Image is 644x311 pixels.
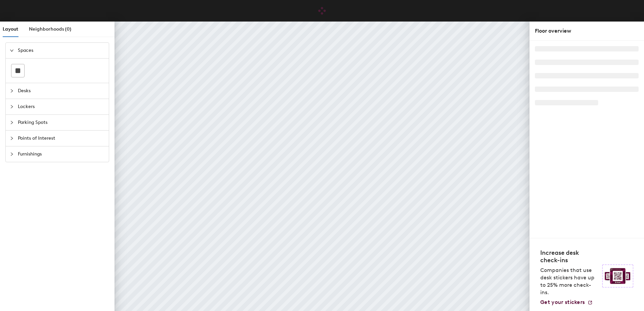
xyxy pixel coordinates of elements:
[10,105,14,109] span: collapsed
[18,83,105,99] span: Desks
[10,120,14,125] span: collapsed
[29,26,71,32] span: Neighborhoods (0)
[540,267,598,296] p: Companies that use desk stickers have up to 25% more check-ins.
[602,265,633,287] img: Sticker logo
[10,48,14,53] span: expanded
[540,249,598,264] h4: Increase desk check-ins
[540,299,593,306] a: Get your stickers
[18,99,105,114] span: Lockers
[10,89,14,93] span: collapsed
[10,136,14,140] span: collapsed
[540,299,585,305] span: Get your stickers
[18,115,105,130] span: Parking Spots
[10,152,14,156] span: collapsed
[18,131,105,146] span: Points of Interest
[18,43,105,58] span: Spaces
[18,146,105,162] span: Furnishings
[535,27,639,35] div: Floor overview
[3,26,18,32] span: Layout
